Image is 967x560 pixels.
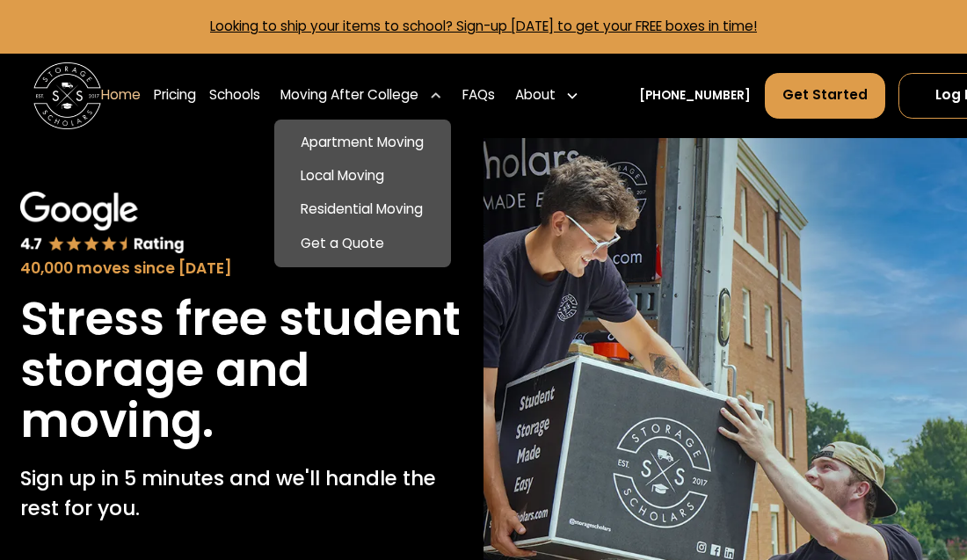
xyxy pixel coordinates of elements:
div: Moving After College [280,85,418,105]
a: Get a Quote [280,227,444,260]
a: Schools [209,72,260,120]
div: About [515,85,556,105]
a: Looking to ship your items to school? Sign-up [DATE] to get your FREE boxes in time! [210,17,757,35]
a: Home [101,72,141,120]
a: Pricing [154,72,196,120]
a: Local Moving [280,160,444,193]
div: 40,000 moves since [DATE] [20,258,463,280]
a: Apartment Moving [280,126,444,159]
a: [PHONE_NUMBER] [639,87,751,105]
p: Sign up in 5 minutes and we'll handle the rest for you. [20,463,463,524]
a: Get Started [765,73,885,119]
a: FAQs [462,72,495,120]
div: Moving After College [274,72,449,120]
a: Residential Moving [280,193,444,227]
div: About [508,72,585,120]
img: Storage Scholars main logo [33,62,100,129]
img: Google 4.7 star rating [20,192,185,255]
a: home [33,62,100,129]
h1: Stress free student storage and moving. [20,294,463,446]
nav: Moving After College [274,120,451,267]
